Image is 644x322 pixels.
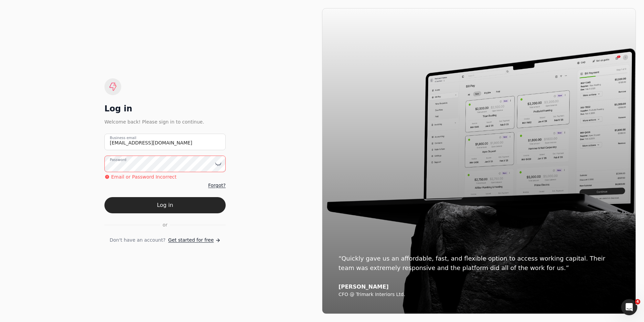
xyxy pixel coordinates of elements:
[110,157,126,163] label: Password
[110,135,136,141] label: Business email
[168,237,220,244] a: Get started for free
[168,237,214,244] span: Get started for free
[104,103,226,114] div: Log in
[208,182,226,189] a: Forgot?
[339,284,619,290] div: [PERSON_NAME]
[339,292,619,298] div: CFO @ Trimark Interiors Ltd.
[111,173,176,181] p: Email or Password Incorrect
[635,299,640,304] span: 4
[163,221,167,229] span: or
[104,197,226,213] button: Log in
[621,299,637,315] iframe: Intercom live chat
[104,118,226,126] div: Welcome back! Please sign in to continue.
[339,254,619,273] div: “Quickly gave us an affordable, fast, and flexible option to access working capital. Their team w...
[109,237,165,244] span: Don't have an account?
